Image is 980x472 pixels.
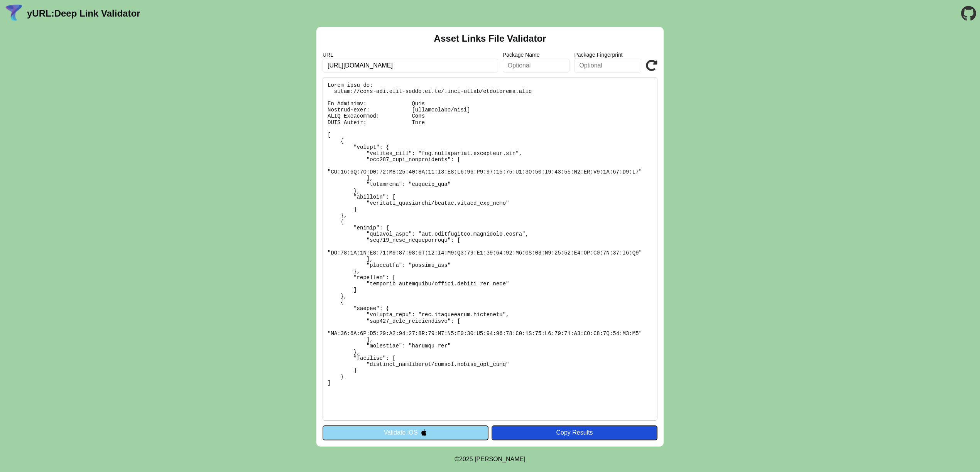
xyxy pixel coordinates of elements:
[323,425,488,440] button: Validate iOS
[503,52,570,58] label: Package Name
[323,77,657,421] pre: Lorem ipsu do: sitam://cons-adi.elit-seddo.ei.te/.inci-utlab/etdolorema.aliq En Adminimv: Quis No...
[27,8,140,19] a: yURL:Deep Link Validator
[323,52,498,58] label: URL
[492,425,657,440] button: Copy Results
[4,3,24,24] img: yURL Logo
[574,52,641,58] label: Package Fingerprint
[459,456,473,462] span: 2025
[323,59,498,72] input: Required
[455,447,525,472] footer: ©
[475,456,525,462] a: Michael Ibragimchayev's Personal Site
[434,33,546,44] h2: Asset Links File Validator
[503,59,570,72] input: Optional
[495,429,654,436] div: Copy Results
[574,59,641,72] input: Optional
[421,429,427,436] img: appleIcon.svg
